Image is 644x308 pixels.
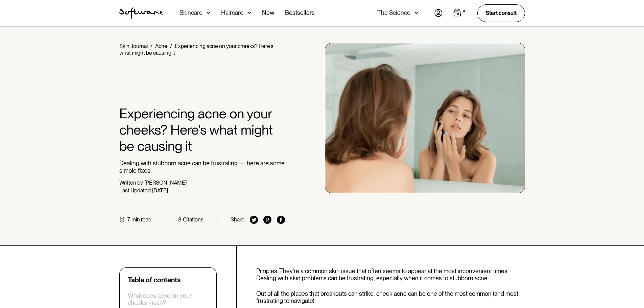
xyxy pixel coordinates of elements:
div: / [170,43,172,49]
p: Pimples. They're a common skin issue that often seems to appear at the most inconvenient times. D... [256,267,525,282]
div: 0 [461,8,467,15]
img: arrow down [247,9,251,16]
div: Skincare [180,9,202,16]
img: pinterest icon [263,216,271,224]
div: 8 [178,216,182,223]
p: Dealing with stubborn acne can be frustrating — here are some simple fixes. [119,160,285,174]
img: arrow down [207,9,210,16]
a: Open empty cart [453,8,467,18]
div: Experiencing acne on your cheeks? Here's what might be causing it [119,43,273,56]
a: Skin Journal [119,43,148,49]
img: Software Logo [119,7,163,19]
div: / [150,43,152,49]
div: Citations [183,216,204,223]
a: What does acne on your cheeks mean? [128,292,208,307]
div: Share [231,216,244,223]
div: Last Updated [119,187,151,194]
img: arrow down [414,9,418,16]
div: Table of contents [128,276,181,284]
div: The Science [377,9,410,16]
img: facebook icon [277,216,285,224]
div: 7 [127,216,130,223]
img: twitter icon [250,216,258,224]
div: [PERSON_NAME] [144,180,187,186]
div: [DATE] [152,187,168,194]
p: Out of all the places that breakouts can strike, cheek acne can be one of the most common (and mo... [256,290,525,305]
h1: Experiencing acne on your cheeks? Here's what might be causing it [119,105,285,154]
div: Haircare [221,9,243,16]
div: Written by [119,180,143,186]
a: Start consult [477,4,525,22]
a: Acne [155,43,167,49]
a: home [119,7,163,19]
div: min read [132,216,151,223]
